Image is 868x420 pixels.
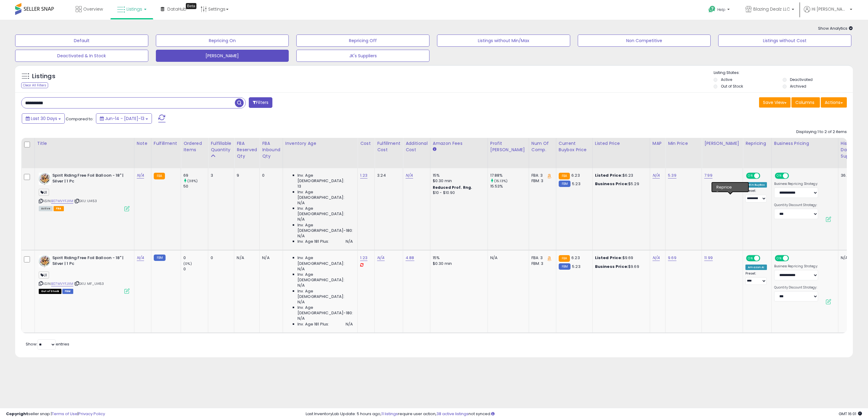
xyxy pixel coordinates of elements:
div: $0.30 min [433,261,483,266]
label: Deactivated [790,77,813,82]
span: Inv. Age 181 Plus: [298,322,329,327]
span: N/A [298,316,305,321]
div: 9 [237,173,255,178]
div: Win BuyBox [745,182,767,188]
div: Cost [360,140,372,147]
span: N/A [298,299,305,305]
div: Tooltip anchor [186,3,196,9]
a: Hi [PERSON_NAME] [804,6,852,20]
span: OFF [759,173,769,178]
span: Inv. Age [DEMOGRAPHIC_DATA]-180: [298,305,353,316]
div: Business Pricing [774,140,836,147]
label: Quantity Discount Strategy: [774,203,818,207]
h5: Listings [32,72,55,81]
span: Inv. Age [DEMOGRAPHIC_DATA]-180: [298,222,353,233]
label: Business Repricing Strategy: [774,182,818,186]
div: FBA inbound Qty [262,140,280,159]
span: All listings currently available for purchase on Amazon [39,206,53,211]
div: FBA: 3 [531,173,551,178]
a: 7.99 [704,172,712,178]
div: $9.69 [595,255,645,261]
i: Get Help [708,5,716,13]
span: Inv. Age [DEMOGRAPHIC_DATA]: [298,189,353,200]
div: 50 [183,184,208,189]
span: Columns [795,99,814,105]
div: 69 [183,173,208,178]
b: Spirit Riding Free Foil Balloon - 18" | Silver | 1 Pc [52,255,126,268]
span: N/A [298,200,305,206]
button: [PERSON_NAME] [156,50,289,62]
button: Actions [821,97,847,108]
span: Show: entries [26,341,69,347]
span: 13 [298,184,301,189]
small: Amazon Fees. [433,147,436,152]
span: OFF [759,256,769,261]
div: Note [137,140,149,147]
span: 6.23 [571,172,580,178]
div: Inventory Age [285,140,355,147]
span: Show Analytics [818,25,853,31]
button: Listings without Cost [718,35,851,47]
span: UI [39,272,49,278]
span: N/A [298,233,305,239]
div: FBM: 3 [531,261,551,266]
small: FBM [559,181,570,187]
div: N/A [262,255,278,261]
div: 15% [433,255,483,261]
div: Clear All Filters [21,82,48,88]
div: $5.29 [595,181,645,187]
div: 3.24 [377,173,398,178]
span: ON [747,256,754,261]
div: Amazon AI [745,265,767,270]
span: FBA [54,206,64,211]
span: N/A [298,217,305,222]
div: 0 [183,255,208,261]
small: FBA [559,255,570,262]
div: N/A [841,255,861,261]
a: 9.69 [668,255,676,261]
a: N/A [406,172,413,178]
button: Repricing On [156,35,289,47]
span: Inv. Age [DEMOGRAPHIC_DATA]: [298,206,353,217]
div: 36.20 [841,173,861,178]
div: 15.53% [490,184,529,189]
button: Last 30 Days [22,113,65,124]
span: Last 30 Days [31,115,57,122]
span: | SKU: UI453 [74,198,97,203]
div: Fulfillment Cost [377,140,400,153]
div: N/A [237,255,255,261]
span: Jun-14 - [DATE]-13 [105,115,144,122]
div: $9.69 [595,264,645,269]
button: Columns [791,97,820,108]
a: N/A [653,255,660,261]
a: 1.23 [360,255,367,261]
a: N/A [377,255,384,261]
div: ASIN: [39,173,130,211]
span: Hi [PERSON_NAME] [812,6,848,12]
img: 51l13CH3XsL._SL40_.jpg [39,173,51,185]
div: Num of Comp. [531,140,554,153]
label: Quantity Discount Strategy: [774,285,818,290]
div: Additional Cost [406,140,428,153]
b: Spirit Riding Free Foil Balloon - 18" | Silver | 1 Pc [52,173,126,185]
div: MAP [653,140,663,147]
img: 51l13CH3XsL._SL40_.jpg [39,255,51,267]
a: B07MVYFJXM [51,281,73,286]
b: Listed Price: [595,255,623,261]
div: 15% [433,173,483,178]
a: 5.39 [668,172,676,178]
div: 0 [183,266,208,272]
div: FBA: 3 [531,255,551,261]
button: Filters [249,97,272,108]
a: Help [704,1,736,20]
a: B07MVYFJXM [51,198,73,204]
div: $10 - $10.90 [433,190,483,195]
div: 17.88% [490,173,529,178]
div: $0.30 min [433,178,483,184]
div: Title [37,140,132,147]
div: Min Price [668,140,699,147]
span: N/A [298,266,305,272]
div: Profit [PERSON_NAME] [490,140,526,153]
button: Jun-14 - [DATE]-13 [96,113,152,124]
button: Non Competitive [578,35,711,47]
